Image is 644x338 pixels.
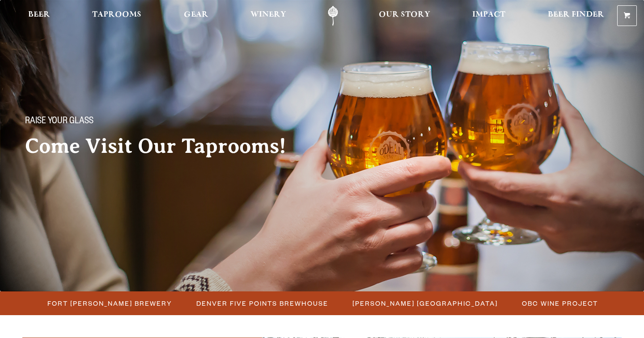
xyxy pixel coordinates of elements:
span: Impact [472,11,505,18]
a: Beer [22,6,56,26]
span: OBC Wine Project [522,297,598,310]
a: OBC Wine Project [517,297,602,310]
span: Beer Finder [548,11,604,18]
span: Gear [184,11,208,18]
a: Odell Home [316,6,350,26]
a: Beer Finder [542,6,610,26]
span: [PERSON_NAME] [GEOGRAPHIC_DATA] [352,297,498,310]
span: Beer [28,11,50,18]
a: [PERSON_NAME] [GEOGRAPHIC_DATA] [347,297,502,310]
a: Denver Five Points Brewhouse [191,297,333,310]
a: Gear [178,6,214,26]
h2: Come Visit Our Taprooms! [25,135,304,157]
span: Our Story [379,11,430,18]
span: Winery [250,11,286,18]
span: Raise your glass [25,116,93,128]
span: Taprooms [92,11,141,18]
a: Taprooms [86,6,147,26]
a: Winery [245,6,292,26]
a: Fort [PERSON_NAME] Brewery [42,297,177,310]
span: Denver Five Points Brewhouse [196,297,328,310]
a: Our Story [373,6,436,26]
span: Fort [PERSON_NAME] Brewery [47,297,172,310]
a: Impact [466,6,511,26]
